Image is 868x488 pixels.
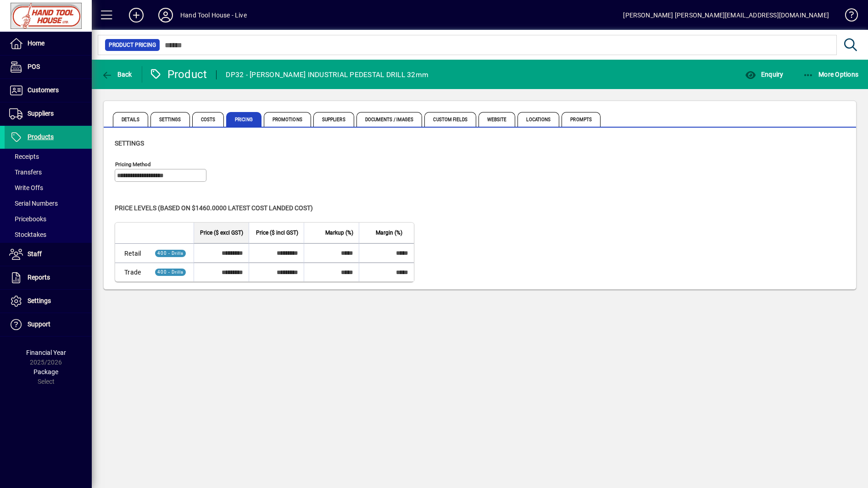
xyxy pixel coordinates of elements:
a: Serial Numbers [5,196,92,211]
a: Support [5,313,92,336]
span: Promotions [264,112,311,127]
span: Transfers [9,168,42,176]
a: Settings [5,290,92,313]
span: Prompts [562,112,601,127]
span: Documents / Images [356,112,423,127]
span: Customers [28,86,59,94]
span: Products [28,133,54,140]
span: Receipts [9,153,39,160]
a: Reports [5,266,92,289]
span: Pricing [226,112,262,127]
span: Support [28,320,50,328]
a: Knowledge Base [838,2,857,32]
td: Retail [115,243,147,263]
button: Back [99,66,134,83]
span: 400 - Drills [157,269,184,275]
a: Pricebooks [5,211,92,227]
span: Settings [28,297,51,304]
div: Product [149,67,207,82]
span: Settings [150,112,190,127]
span: Markup (%) [325,228,353,238]
span: Details [113,112,148,127]
span: Settings [115,140,144,147]
mat-label: Pricing method [115,161,151,168]
span: Reports [28,274,50,281]
span: Margin (%) [376,228,402,238]
span: Price levels (based on $1460.0000 Latest cost landed cost) [115,204,313,212]
button: Enquiry [743,66,785,83]
div: DP32 - [PERSON_NAME] INDUSTRIAL PEDESTAL DRILL 32mm [226,67,428,82]
span: Write Offs [9,184,43,191]
span: Financial Year [26,349,66,356]
span: Custom Fields [424,112,476,127]
a: Stocktakes [5,227,92,242]
span: Suppliers [313,112,354,127]
a: POS [5,56,92,79]
span: Staff [28,250,42,258]
span: Back [101,71,132,78]
span: Pricebooks [9,215,46,223]
span: Serial Numbers [9,200,58,207]
a: Receipts [5,149,92,164]
a: Suppliers [5,102,92,125]
span: 400 - Drills [157,251,184,256]
a: Transfers [5,164,92,180]
span: Price ($ excl GST) [200,228,243,238]
td: Trade [115,263,147,281]
span: Home [28,39,45,47]
span: Price ($ incl GST) [256,228,298,238]
a: Staff [5,243,92,266]
span: Costs [192,112,224,127]
app-page-header-button: Back [92,66,142,83]
button: More Options [801,66,861,83]
span: Package [33,368,58,376]
a: Customers [5,79,92,102]
a: Home [5,32,92,55]
button: Profile [151,7,180,23]
button: Add [122,7,151,23]
span: Website [479,112,516,127]
span: Locations [517,112,559,127]
span: Suppliers [28,110,54,117]
span: More Options [803,71,859,78]
div: [PERSON_NAME] [PERSON_NAME][EMAIL_ADDRESS][DOMAIN_NAME] [623,8,829,22]
span: Product Pricing [109,40,156,50]
span: POS [28,63,40,70]
div: Hand Tool House - Live [180,8,247,22]
span: Stocktakes [9,231,46,238]
span: Enquiry [745,71,783,78]
a: Write Offs [5,180,92,196]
